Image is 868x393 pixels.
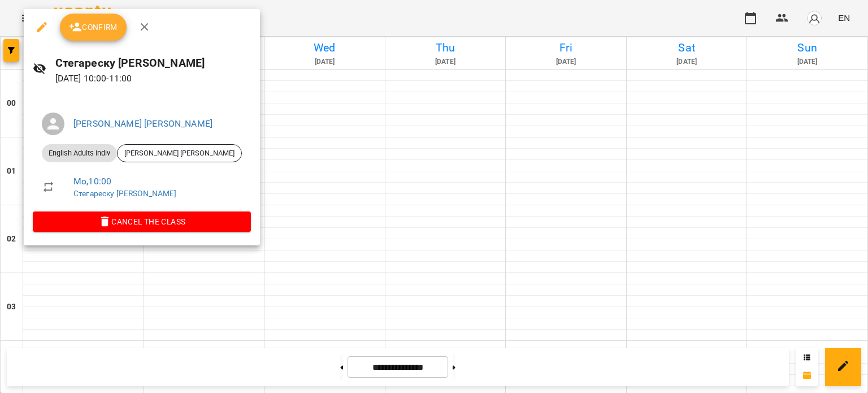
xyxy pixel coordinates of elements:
[55,54,251,72] h6: Стегареску [PERSON_NAME]
[42,215,242,228] span: Cancel the class
[60,14,127,41] button: Confirm
[73,118,212,129] a: [PERSON_NAME] [PERSON_NAME]
[118,148,241,158] span: [PERSON_NAME] [PERSON_NAME]
[69,20,118,34] span: Confirm
[73,176,111,187] a: Mo , 10:00
[55,72,251,85] p: [DATE] 10:00 - 11:00
[33,211,251,232] button: Cancel the class
[73,189,177,198] a: Стегареску [PERSON_NAME]
[117,144,242,162] div: [PERSON_NAME] [PERSON_NAME]
[42,148,117,158] span: English Adults Indiv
